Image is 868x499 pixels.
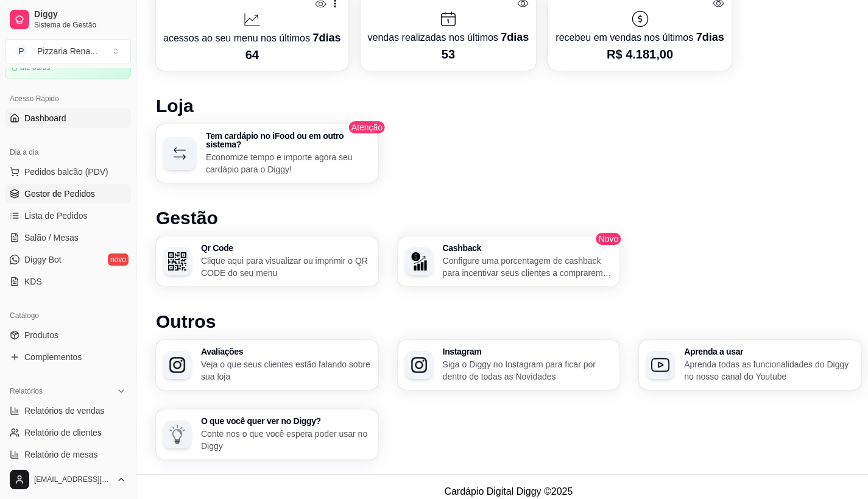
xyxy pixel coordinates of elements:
button: O que você quer ver no Diggy?O que você quer ver no Diggy?Conte nos o que você espera poder usar ... [156,409,378,459]
span: 7 dias [501,31,529,43]
span: Salão / Mesas [24,232,79,244]
span: Relatórios de vendas [24,405,105,417]
img: Avaliações [168,356,186,374]
h3: Qr Code [201,244,371,252]
img: Aprenda a usar [651,356,669,374]
span: Sistema de Gestão [34,20,126,30]
h1: Gestão [156,207,861,229]
span: Pedidos balcão (PDV) [24,166,108,178]
p: Clique aqui para visualizar ou imprimir o QR CODE do seu menu [201,255,371,279]
a: KDS [5,272,131,291]
p: Veja o que seus clientes estão falando sobre sua loja [201,358,371,383]
span: P [15,45,27,57]
p: vendas realizadas nos últimos [368,29,529,46]
div: Dia a dia [5,143,131,162]
p: R$ 4.181,00 [556,46,724,63]
p: 64 [163,46,341,63]
span: Dashboard [24,112,66,124]
p: Economize tempo e importe agora seu cardápio para o Diggy! [206,151,371,175]
p: Siga o Diggy no Instagram para ficar por dentro de todas as Novidades [443,358,613,383]
button: [EMAIL_ADDRESS][DOMAIN_NAME] [5,465,131,494]
div: Catálogo [5,306,131,325]
a: Gestor de Pedidos [5,184,131,203]
span: Diggy Bot [24,253,62,266]
img: Instagram [410,356,428,374]
a: Relatório de mesas [5,445,131,464]
button: Select a team [5,39,131,63]
h3: Tem cardápio no iFood ou em outro sistema? [206,132,371,149]
h3: Aprenda a usar [684,347,854,356]
span: Relatório de clientes [24,426,102,439]
img: O que você quer ver no Diggy? [168,425,186,444]
p: 53 [368,46,529,63]
button: Aprenda a usarAprenda a usarAprenda todas as funcionalidades do Diggy no nosso canal do Youtube [639,340,861,390]
h1: Outros [156,311,861,333]
h1: Loja [156,95,861,117]
button: Tem cardápio no iFood ou em outro sistema?Economize tempo e importe agora seu cardápio para o Diggy! [156,124,378,183]
a: Relatórios de vendas [5,401,131,420]
a: Salão / Mesas [5,228,131,247]
span: Gestor de Pedidos [24,188,95,200]
h3: Instagram [443,347,613,356]
span: 7 dias [312,32,340,44]
h3: Avaliações [201,347,371,356]
a: Relatório de clientes [5,423,131,442]
button: Qr CodeQr CodeClique aqui para visualizar ou imprimir o QR CODE do seu menu [156,236,378,286]
a: Lista de Pedidos [5,206,131,225]
span: Lista de Pedidos [24,210,88,222]
a: Diggy Botnovo [5,250,131,269]
span: Relatórios [10,386,43,396]
button: InstagramInstagramSiga o Diggy no Instagram para ficar por dentro de todas as Novidades [398,340,620,390]
a: DiggySistema de Gestão [5,5,131,34]
button: AvaliaçõesAvaliaçõesVeja o que seus clientes estão falando sobre sua loja [156,340,378,390]
a: Produtos [5,325,131,345]
div: Acesso Rápido [5,89,131,108]
a: Complementos [5,347,131,367]
span: KDS [24,275,42,288]
span: 7 dias [696,31,724,43]
h3: O que você quer ver no Diggy? [201,417,371,425]
p: Configure uma porcentagem de cashback para incentivar seus clientes a comprarem em sua loja [443,255,613,279]
img: Cashback [410,252,428,271]
span: Complementos [24,351,82,363]
span: Produtos [24,329,58,341]
span: Diggy [34,9,126,20]
p: acessos ao seu menu nos últimos [163,29,341,46]
span: [EMAIL_ADDRESS][DOMAIN_NAME] [34,475,111,484]
button: Pedidos balcão (PDV) [5,162,131,182]
span: Relatório de mesas [24,448,98,461]
h3: Cashback [443,244,613,252]
span: Atenção [348,120,386,135]
span: Novo [595,232,623,246]
p: Conte nos o que você espera poder usar no Diggy [201,428,371,452]
img: Qr Code [168,252,186,271]
p: recebeu em vendas nos últimos [556,29,724,46]
p: Aprenda todas as funcionalidades do Diggy no nosso canal do Youtube [684,358,854,383]
button: CashbackCashbackConfigure uma porcentagem de cashback para incentivar seus clientes a comprarem e... [398,236,620,286]
a: Dashboard [5,108,131,128]
div: Pizzaria Rena ... [37,45,97,57]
